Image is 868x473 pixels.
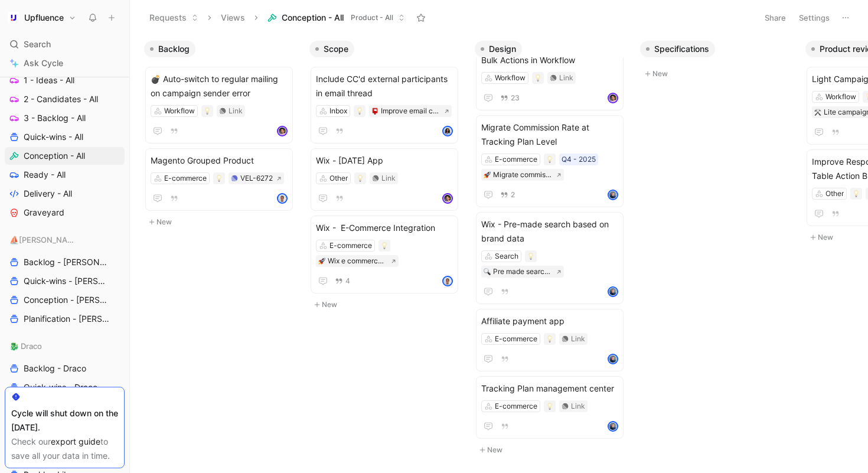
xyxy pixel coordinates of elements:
[24,313,112,325] span: Planification - [PERSON_NAME]
[5,231,125,328] div: ⛵️[PERSON_NAME]Backlog - [PERSON_NAME]Quick-wins - [PERSON_NAME]Conception - [PERSON_NAME]Planifi...
[351,12,393,24] span: Product - All
[825,91,856,103] div: Workflow
[357,175,364,182] img: 💡
[609,94,617,102] img: avatar
[443,277,452,285] img: avatar
[213,172,225,184] div: 💡
[309,298,465,312] button: New
[495,400,537,412] div: E-commerce
[5,109,125,127] a: 3 - Backlog - All
[609,355,617,363] img: avatar
[544,400,556,412] div: 💡
[329,240,372,252] div: E-commerce
[470,35,635,463] div: DesignNew
[9,340,42,352] span: 🐉 Draco
[24,131,83,143] span: Quick-wins - All
[527,253,534,260] img: 💡
[544,154,556,165] div: 💡
[511,191,515,198] span: 2
[371,107,378,115] img: 📮
[443,127,452,135] img: avatar
[381,242,388,249] img: 💡
[476,48,624,110] a: Bulk Actions in WorkflowWorkflowLink23avatar
[332,275,353,288] button: 4
[24,381,97,393] span: Quick-wins - Draco
[316,72,453,100] span: Include CC'd external participants in email thread
[24,56,63,70] span: Ask Cycle
[475,41,522,57] button: Design
[345,278,350,285] span: 4
[5,337,125,434] div: 🐉 DracoBacklog - DracoQuick-wins - DracoConception - DracoPlanification - Draco
[262,9,410,27] button: Conception - AllProduct - All
[825,188,844,200] div: Other
[278,194,286,203] img: avatar
[481,53,618,67] span: Bulk Actions in Workflow
[481,314,618,328] span: Affiliate payment app
[204,107,211,115] img: 💡
[151,154,288,168] span: Magento Grouped Product
[151,72,288,100] span: 💣 Auto-switch to regular mailing on campaign sender error
[5,35,125,53] div: Search
[559,72,573,84] div: Link
[5,310,125,328] a: Planification - [PERSON_NAME]
[489,43,516,55] span: Design
[145,148,293,211] a: Magento Grouped ProductE-commerceVEL-6272avatar
[311,148,458,211] a: Wix - [DATE] AppOtherLinkavatar
[5,90,125,108] a: 2 - Candidates - All
[5,9,79,26] button: UpfluenceUpfluence
[305,35,470,318] div: ScopeNew
[164,172,207,184] div: E-commerce
[498,188,517,201] button: 2
[5,49,125,221] div: Product - All1 - Ideas - All2 - Candidates - All3 - Backlog - AllQuick-wins - AllConception - All...
[475,443,631,457] button: New
[316,221,453,235] span: Wix - E-Commerce Integration
[640,41,715,57] button: Specifications
[381,172,396,184] div: Link
[546,335,553,342] img: 💡
[354,105,366,117] div: 💡
[24,74,74,86] span: 1 - Ideas - All
[324,43,348,55] span: Scope
[24,294,111,306] span: Conception - [PERSON_NAME]
[484,268,491,275] img: 🔍
[5,147,125,165] a: Conception - All
[511,94,520,102] span: 23
[5,360,125,377] a: Backlog - Draco
[354,172,366,184] div: 💡
[378,240,390,252] div: 💡
[51,436,100,446] a: export guide
[5,291,125,309] a: Conception - [PERSON_NAME]
[24,37,51,51] span: Search
[546,156,553,163] img: 💡
[328,255,387,267] div: Wix e commerce integration
[495,250,518,262] div: Search
[443,194,452,203] img: avatar
[11,435,118,463] div: Check our to save all your data in time.
[356,107,363,115] img: 💡
[318,257,325,265] img: 🚀
[309,41,354,57] button: Scope
[158,43,190,55] span: Backlog
[571,400,585,412] div: Link
[229,105,243,117] div: Link
[5,231,125,249] div: ⛵️[PERSON_NAME]
[5,166,125,184] a: Ready - All
[5,272,125,290] a: Quick-wins - [PERSON_NAME]
[216,9,250,27] button: Views
[311,67,458,143] a: Include CC'd external participants in email threadInbox📮Improve email cc in copy managementavatar
[24,12,64,23] h1: Upfluence
[11,406,118,435] div: Cycle will shut down on the [DATE].
[5,185,125,203] a: Delivery - All
[476,309,624,371] a: Affiliate payment appE-commerceLinkavatar
[635,35,801,87] div: SpecificationsNew
[481,381,618,396] span: Tracking Plan management center
[532,72,544,84] div: 💡
[481,217,618,246] span: Wix - Pre-made search based on brand data
[850,188,862,200] div: 💡
[5,71,125,89] a: 1 - Ideas - All
[5,379,125,396] a: Quick-wins - Draco
[495,333,537,345] div: E-commerce
[493,169,553,181] div: Migrate commission rate at tracking plan and orders level
[9,234,77,246] span: ⛵️[PERSON_NAME]
[484,171,491,178] img: 🚀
